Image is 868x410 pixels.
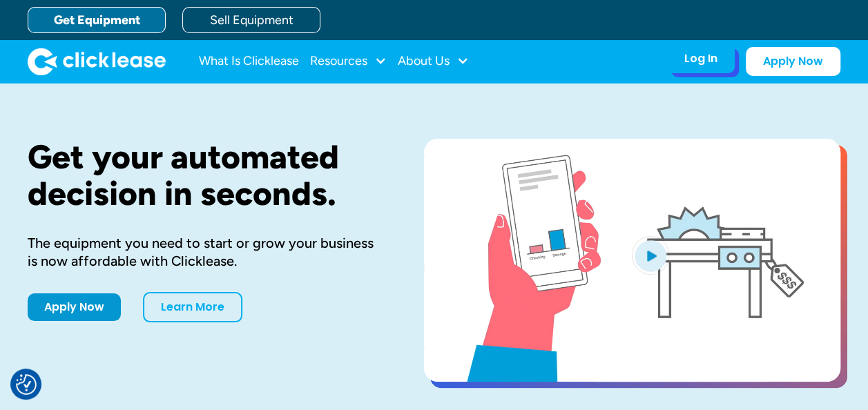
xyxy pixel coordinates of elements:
div: Log In [684,52,717,66]
div: The equipment you need to start or grow your business is now affordable with Clicklease. [28,234,380,270]
a: Learn More [143,292,242,322]
a: Apply Now [28,293,121,321]
img: Revisit consent button [16,374,37,395]
a: Get Equipment [28,7,166,33]
div: Resources [310,48,387,75]
a: open lightbox [424,139,840,382]
div: About Us [398,48,469,75]
a: home [28,48,166,75]
img: Clicklease logo [28,48,166,75]
a: What Is Clicklease [199,48,299,75]
button: Consent Preferences [16,374,37,395]
a: Sell Equipment [182,7,320,33]
img: Blue play button logo on a light blue circular background [632,236,669,275]
h1: Get your automated decision in seconds. [28,139,380,212]
a: Apply Now [746,47,840,76]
